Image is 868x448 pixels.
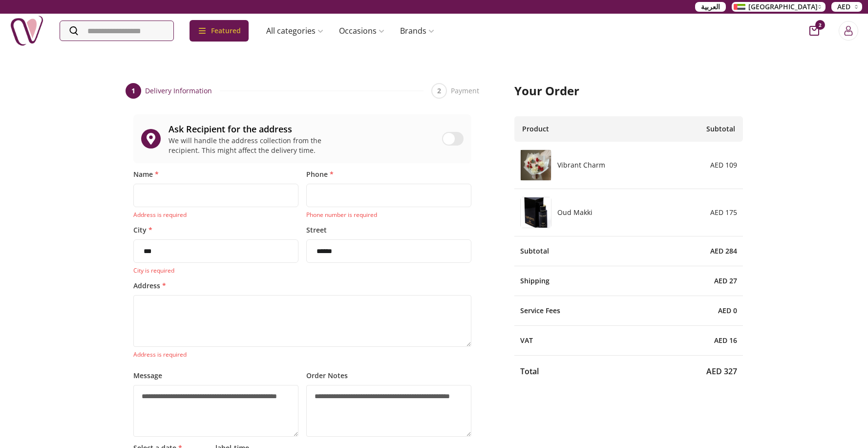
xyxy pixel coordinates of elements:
div: Featured [190,20,249,42]
a: All categories [258,21,331,41]
button: Login [839,21,858,41]
span: AED 0 [718,306,737,316]
p: Address is required [133,211,298,219]
label: City [133,227,298,234]
h6: Oud Makki [551,208,593,217]
input: Search [60,21,173,41]
div: AED 175 [706,208,737,217]
img: 1736577644977.jpg [521,150,551,180]
label: Street [306,227,471,234]
button: 1Delivery Information [126,83,212,99]
span: Product [522,124,549,134]
p: City is required [133,267,298,275]
span: Delivery Information [145,86,212,96]
div: Total [514,356,742,377]
button: 2Payment [431,83,479,99]
img: Arabic_dztd3n.png [734,4,745,10]
h6: Vibrant Charm [551,160,605,170]
span: العربية [701,2,720,12]
h2: Your Order [514,83,742,99]
p: Address is required [133,351,472,359]
button: [GEOGRAPHIC_DATA] [732,2,826,12]
img: Nigwa-uae-gifts [10,14,44,48]
button: cart-button [809,26,819,36]
label: Phone [306,171,471,178]
p: Phone number is required [306,211,471,219]
span: AED 16 [714,336,737,345]
span: Subtotal [706,124,735,134]
label: Message [133,372,298,379]
span: AED [837,2,850,12]
a: Occasions [331,21,392,41]
button: AED [831,2,862,12]
div: Shipping [514,266,742,296]
span: AED 284 [710,246,737,256]
img: 55%20115826.jpg9167.jpg [521,197,551,228]
div: Subtotal [514,236,742,266]
label: Order Notes [306,372,471,379]
div: We will handle the address collection from the recipient. This might affect the delivery time. [169,136,328,155]
div: Ask Recipient for the address [169,122,435,136]
div: Service Fees [514,296,742,326]
span: AED 327 [706,365,737,377]
span: Payment [451,86,479,96]
span: AED 27 [714,276,737,286]
label: Address [133,282,472,289]
div: 1 [126,83,141,99]
div: AED 109 [706,160,737,170]
label: Name [133,171,298,178]
span: 2 [815,20,825,30]
a: Brands [392,21,442,41]
span: [GEOGRAPHIC_DATA] [748,2,818,12]
div: VAT [514,326,742,356]
div: 2 [431,83,447,99]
